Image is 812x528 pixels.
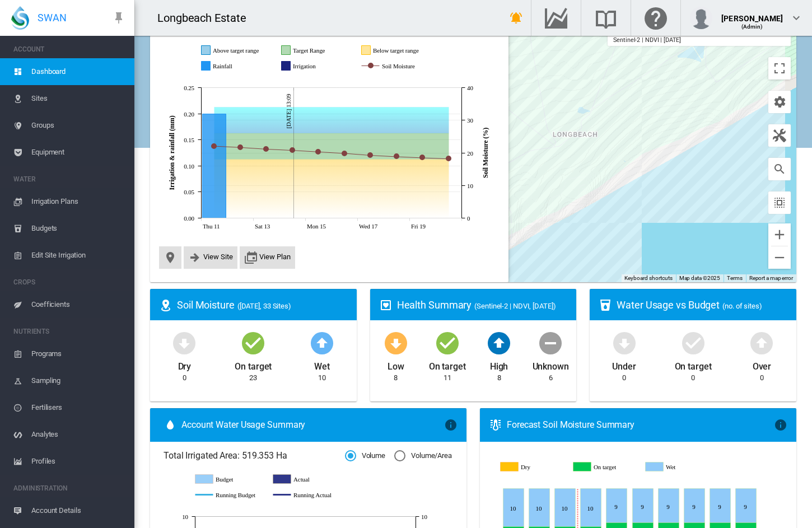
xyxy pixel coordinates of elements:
[773,95,786,109] md-icon: icon-cog
[31,421,125,448] span: Analytes
[164,418,177,432] md-icon: icon-water
[181,419,444,431] span: Account Water Usage Summary
[599,298,612,312] md-icon: icon-cup-water
[359,223,378,230] tspan: Wed 17
[290,148,295,152] circle: Soil Moisture Sep 14, 2025 20.750599065624986
[31,340,125,367] span: Programs
[31,242,125,269] span: Edit Site Irrigation
[773,162,786,176] md-icon: icon-magnify
[184,111,194,118] tspan: 0.20
[768,191,791,214] button: icon-select-all
[202,45,270,55] g: Above target range
[31,139,125,166] span: Equipment
[202,61,270,71] g: Rainfall
[316,149,320,154] circle: Soil Moisture Sep 15, 2025 20.287279065624986
[394,373,398,383] div: 8
[182,513,188,520] tspan: 10
[159,298,172,312] md-icon: icon-map-marker-radius
[482,128,489,178] tspan: Soil Moisture (%)
[790,11,803,25] md-icon: icon-chevron-down
[467,183,473,189] tspan: 10
[501,462,564,472] g: Dry
[178,356,192,373] div: Dry
[184,85,194,91] tspan: 0.25
[768,91,791,113] button: icon-cog
[741,24,763,30] span: (Admin)
[467,117,473,124] tspan: 30
[684,489,705,523] g: Wet Sep 18, 2025 9
[31,394,125,421] span: Fertilisers
[31,85,125,112] span: Sites
[282,61,350,71] g: Irrigation
[611,329,638,356] md-icon: icon-arrow-down-bold-circle
[573,462,637,472] g: On target
[31,58,125,85] span: Dashboard
[474,302,556,310] span: (Sentinel-2 | NDVI, [DATE])
[168,115,176,190] tspan: Irrigation & rainfall (mm)
[13,273,125,291] span: CROPS
[394,451,452,461] md-radio-button: Volume/Area
[345,451,385,461] md-radio-button: Volume
[195,490,262,500] g: Running Budget
[382,329,409,356] md-icon: icon-arrow-down-bold-circle
[171,329,198,356] md-icon: icon-arrow-down-bold-circle
[490,356,508,373] div: High
[622,373,626,383] div: 0
[195,474,262,484] g: Budget
[736,489,757,523] g: Wet Sep 20, 2025 9
[444,418,458,432] md-icon: icon-information
[421,513,427,520] tspan: 10
[184,215,194,222] tspan: 0.00
[177,298,348,312] div: Soil Moisture
[727,275,743,281] a: Terms
[420,155,424,160] circle: Soil Moisture Sep 19, 2025 18.462511065624987
[617,298,787,312] div: Water Usage vs Budget
[13,323,125,340] span: NUTRIENTS
[379,298,393,312] md-icon: icon-heart-box-outline
[244,251,258,264] md-icon: icon-calendar-multiple
[503,489,524,527] g: Wet Sep 11, 2025 10
[633,489,654,523] g: Wet Sep 16, 2025 9
[510,11,523,25] md-icon: icon-bell-ring
[188,251,202,264] md-icon: icon-arrow-right-bold
[184,137,194,143] tspan: 0.15
[467,85,473,91] tspan: 40
[397,298,568,312] div: Health Summary
[273,490,340,500] g: Running Actual
[721,8,783,20] div: [PERSON_NAME]
[675,356,712,373] div: On target
[309,329,335,356] md-icon: icon-arrow-up-bold-circle
[624,274,673,282] button: Keyboard shortcuts
[606,489,627,523] g: Wet Sep 15, 2025 9
[768,223,791,246] button: Zoom in
[710,489,731,523] g: Wet Sep 19, 2025 9
[362,45,430,55] g: Below target range
[237,302,291,310] span: ([DATE], 33 Sites)
[31,215,125,242] span: Budgets
[184,163,194,170] tspan: 0.10
[489,418,502,432] md-icon: icon-thermometer-lines
[680,329,707,356] md-icon: icon-checkbox-marked-circle
[446,156,451,161] circle: Soil Moisture Sep 20, 2025 18.15885826562499
[429,356,466,373] div: On target
[497,373,501,383] div: 8
[235,356,272,373] div: On target
[467,150,473,157] tspan: 20
[486,329,512,356] md-icon: icon-arrow-up-bold-circle
[507,419,774,431] div: Forecast Soil Moisture Summary
[555,489,576,527] g: Wet Sep 13, 2025 10
[255,223,270,230] tspan: Sat 13
[164,251,177,264] button: icon-map-marker
[722,302,762,310] span: (no. of sites)
[691,373,695,383] div: 0
[282,45,350,55] g: Target Range
[31,448,125,475] span: Profiles
[362,61,439,71] g: Soil Moisture
[411,223,426,230] tspan: Fri 19
[581,489,601,527] g: Wet Sep 14, 2025 10
[157,10,256,26] div: Longbeach Estate
[592,11,619,25] md-icon: Search the knowledge base
[249,373,257,383] div: 23
[203,253,233,261] span: View Site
